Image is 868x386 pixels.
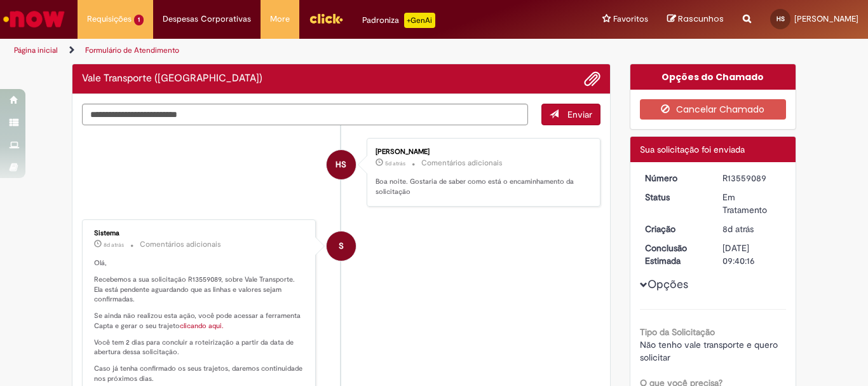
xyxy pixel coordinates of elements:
[640,339,780,363] span: Não tenho vale transporte e quero solicitar
[87,13,132,25] span: Requisições
[635,223,714,235] dt: Criação
[309,9,343,28] img: click_logo_yellow_360x200.png
[85,45,179,55] a: Formulário de Atendimento
[667,13,724,25] a: Rascunhos
[140,239,221,250] small: Comentários adicionais
[94,311,306,331] p: Se ainda não realizou esta ação, você pode acessar a ferramenta Capta e gerar o seu trajeto
[362,13,435,28] div: Padroniza
[10,39,569,62] ul: Trilhas de página
[14,45,58,55] a: Página inicial
[630,64,796,90] div: Opções do Chamado
[339,231,344,261] span: S
[94,275,306,305] p: Recebemos a sua solicitação R13559089, sobre Vale Transporte. Ela está pendente aguardando que as...
[180,321,224,331] a: clicando aqui.
[385,160,405,167] span: 5d atrás
[722,191,782,216] div: Em Tratamento
[584,71,600,87] button: Adicionar anexos
[104,241,124,249] span: 8d atrás
[385,160,405,167] time: 26/09/2025 20:03:51
[82,73,262,85] h2: Vale Transporte (VT) Histórico de tíquete
[94,230,306,237] div: Sistema
[722,223,782,235] div: 23/09/2025 13:40:12
[678,13,724,25] span: Rascunhos
[404,13,435,28] p: +GenAi
[613,13,648,25] span: Favoritos
[567,109,592,120] span: Enviar
[376,148,587,156] div: [PERSON_NAME]
[134,15,144,25] span: 1
[94,258,306,268] p: Olá,
[336,149,346,180] span: HS
[94,338,306,357] p: Você tem 2 dias para concluir a roteirização a partir da data de abertura dessa solicitação.
[640,144,745,155] span: Sua solicitação foi enviada
[640,99,787,120] button: Cancelar Chamado
[270,13,290,25] span: More
[104,241,124,249] time: 23/09/2025 13:40:16
[327,231,356,261] div: System
[635,191,714,203] dt: Status
[82,104,528,125] textarea: Digite sua mensagem aqui...
[94,364,306,383] p: Caso já tenha confirmado os seus trajetos, daremos continuidade nos próximos dias.
[376,177,587,196] p: Boa noite. Gostaria de saber como está o encaminhamento da solicitação
[722,242,782,267] div: [DATE] 09:40:16
[541,104,600,125] button: Enviar
[794,13,858,24] span: [PERSON_NAME]
[635,242,714,267] dt: Conclusão Estimada
[421,158,503,169] small: Comentários adicionais
[722,172,782,184] div: R13559089
[1,6,67,32] img: ServiceNow
[722,223,754,235] time: 23/09/2025 13:40:12
[776,15,785,23] span: HS
[327,150,356,179] div: Herman Pimentel Staudohar
[640,326,715,338] b: Tipo da Solicitação
[635,172,714,184] dt: Número
[722,223,754,235] span: 8d atrás
[163,13,251,25] span: Despesas Corporativas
